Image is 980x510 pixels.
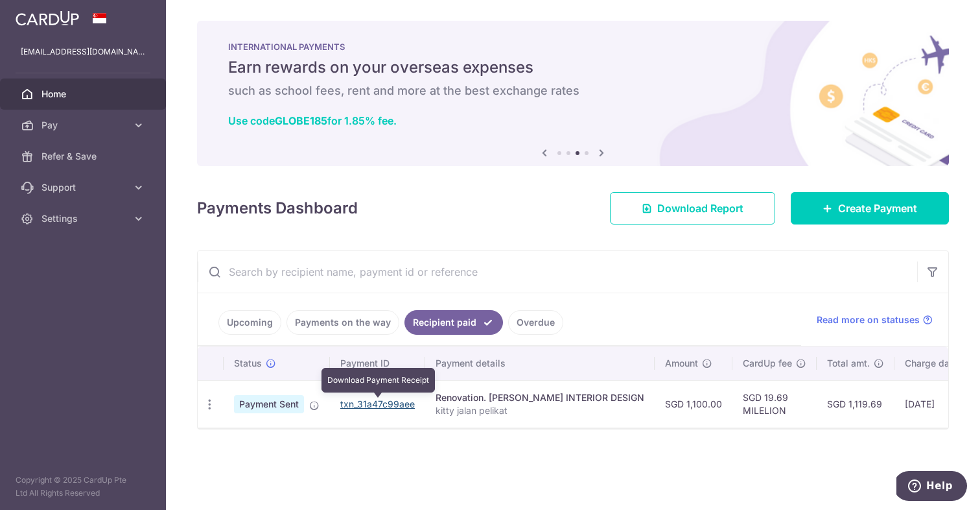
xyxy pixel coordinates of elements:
a: Read more on statuses [817,313,933,326]
span: Download Report [657,200,743,216]
h6: such as school fees, rent and more at the best exchange rates [228,83,918,99]
div: Renovation. [PERSON_NAME] INTERIOR DESIGN [436,391,644,404]
a: Create Payment [791,192,949,225]
span: Amount [665,357,698,370]
td: SGD 1,100.00 [655,380,732,428]
a: Upcoming [218,310,281,335]
iframe: Opens a widget where you can find more information [896,471,967,504]
span: Status [234,357,262,370]
p: INTERNATIONAL PAYMENTS [228,42,918,52]
p: [EMAIL_ADDRESS][DOMAIN_NAME] [21,45,145,58]
span: Settings [41,212,127,225]
span: Refer & Save [41,150,127,163]
b: GLOBE185 [275,114,327,127]
a: Payments on the way [286,310,399,335]
td: SGD 19.69 MILELION [732,380,817,428]
span: Home [41,88,127,101]
span: Support [41,181,127,194]
div: Download Payment Receipt [321,368,435,393]
span: Charge date [905,357,958,370]
span: Total amt. [827,357,870,370]
span: Payment Sent [234,395,304,413]
a: txn_31a47c99aee [340,398,415,409]
h5: Earn rewards on your overseas expenses [228,57,918,78]
a: Recipient paid [404,310,503,335]
th: Payment ID [330,346,425,380]
img: CardUp [16,10,79,26]
td: SGD 1,119.69 [817,380,894,428]
input: Search by recipient name, payment id or reference [198,251,917,293]
th: Payment details [425,346,655,380]
a: Overdue [508,310,563,335]
a: Use codeGLOBE185for 1.85% fee. [228,114,397,127]
h4: Payments Dashboard [197,197,358,220]
span: Create Payment [838,200,917,216]
span: Read more on statuses [817,313,920,326]
p: kitty jalan pelikat [436,404,644,417]
a: Download Report [610,192,775,225]
span: Pay [41,119,127,132]
img: International Payment Banner [197,21,949,166]
span: CardUp fee [743,357,792,370]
